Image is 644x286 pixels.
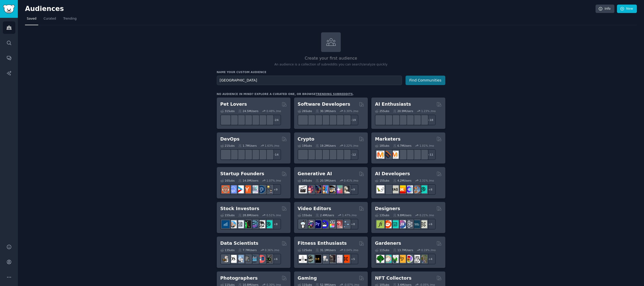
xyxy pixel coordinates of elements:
div: 1.07 % /mo [267,179,281,182]
div: 0.51 % /mo [267,213,281,217]
h2: NFT Collectors [375,275,411,281]
img: Trading [243,220,251,228]
div: 15 Sub s [375,179,389,182]
img: iOSProgramming [320,116,328,124]
img: dataengineering [243,255,251,263]
img: GYM [299,255,307,263]
img: VideoEditors [320,220,328,228]
img: platformengineering [250,151,258,159]
img: premiere [313,220,321,228]
div: 31 Sub s [220,109,235,113]
div: 16 Sub s [220,179,235,182]
img: herpetology [222,116,230,124]
div: 0.36 % /mo [265,248,279,252]
div: 1.47 % /mo [342,213,357,217]
img: ethstaker [313,151,321,159]
img: analytics [250,255,258,263]
div: 18 Sub s [375,144,389,147]
h2: AI Enthusiasts [375,101,411,107]
div: 0.19 % /mo [421,248,436,252]
img: weightroom [320,255,328,263]
div: 30.1M Users [315,109,336,113]
div: 2.4M Users [315,213,334,217]
img: leopardgeckos [236,116,244,124]
a: Curated [42,15,58,25]
img: defi_ [342,151,350,159]
img: SaaS [229,185,237,193]
img: ethfinance [299,151,307,159]
img: DeepSeek [384,185,392,193]
a: trending subreddits [316,92,353,96]
img: statistics [236,255,244,263]
img: StocksAndTrading [250,220,258,228]
img: reactnative [327,116,335,124]
div: 20.5M Users [315,179,336,182]
div: 11 Sub s [375,248,389,252]
div: + 4 [425,254,436,264]
img: ballpython [229,116,237,124]
span: Trending [63,17,77,21]
img: ArtificalIntelligence [419,116,427,124]
img: software [299,116,307,124]
div: 25 Sub s [375,109,389,113]
div: 0.04 % /mo [344,248,358,252]
img: defiblockchain [327,151,335,159]
div: + 5 [348,254,358,264]
img: Rag [391,185,399,193]
h2: Pet Lovers [220,101,247,107]
div: + 6 [425,219,436,229]
img: chatgpt_promptDesign [398,116,406,124]
img: data [264,255,272,263]
img: DeepSeek [384,116,392,124]
img: AskComputerScience [335,116,343,124]
div: 24.5M Users [238,109,258,113]
img: workout [313,255,321,263]
h2: Photographers [220,275,258,281]
img: MachineLearning [222,255,230,263]
img: UI_Design [391,220,399,228]
img: aws_cdk [257,151,265,159]
h2: Crypto [298,136,314,142]
img: content_marketing [376,151,384,159]
div: 7.7M Users [238,248,257,252]
div: 6.7M Users [393,144,412,147]
div: + 6 [270,254,281,264]
div: + 8 [425,184,436,195]
img: dogbreed [264,116,272,124]
img: UXDesign [398,220,406,228]
img: GoogleGeminiAI [376,116,384,124]
div: 13 Sub s [220,248,235,252]
div: 2.31 % /mo [420,179,434,182]
img: ycombinator [243,185,251,193]
div: 21 Sub s [220,144,235,147]
div: 19 Sub s [298,144,312,147]
img: DevOpsLinks [243,151,251,159]
a: Saved [25,15,38,25]
img: Docker_DevOps [236,151,244,159]
div: + 18 [425,115,436,125]
img: dividends [222,220,230,228]
h2: Gaming [298,275,317,281]
div: + 11 [425,149,436,160]
img: MistralAI [398,185,406,193]
img: LangChain [376,185,384,193]
h2: Generative AI [298,171,332,177]
div: 16 Sub s [298,179,312,182]
img: bigseo [384,151,392,159]
img: Youtubevideo [335,220,343,228]
img: postproduction [342,220,350,228]
img: dalle2 [306,185,314,193]
h2: AI Developers [375,171,410,177]
img: DreamBooth [342,185,350,193]
img: Forex [236,220,244,228]
h2: Designers [375,206,400,212]
div: 19.2M Users [315,144,336,147]
div: 31.1M Users [315,248,336,252]
img: MarketingResearch [412,151,420,159]
img: datascience [229,255,237,263]
div: 15 Sub s [220,213,235,217]
div: 20.9M Users [393,109,413,113]
img: starryai [335,185,343,193]
img: llmops [412,185,420,193]
img: chatgpt_prompts_ [412,116,420,124]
